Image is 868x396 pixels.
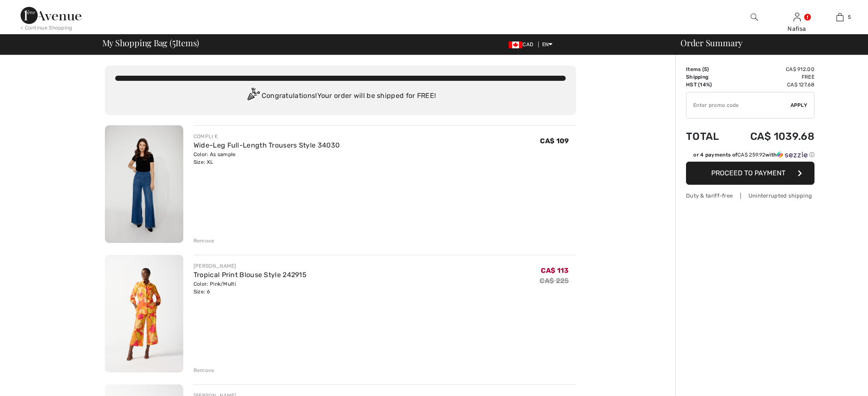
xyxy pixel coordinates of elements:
div: Remove [194,366,215,374]
td: Shipping [686,73,730,81]
td: Items ( ) [686,65,730,73]
span: Proceed to Payment [711,169,785,177]
td: CA$ 912.00 [730,65,814,73]
img: Wide-Leg Full-Length Trousers Style 34030 [105,125,183,243]
a: Sign In [793,13,801,21]
button: Proceed to Payment [686,162,814,185]
img: Canadian Dollar [509,41,522,48]
span: My Shopping Bag ( Items) [102,38,200,47]
span: 5 [172,36,176,47]
span: CA$ 113 [541,266,569,275]
td: Free [730,73,814,81]
div: Color: As sample Size: XL [194,151,340,166]
span: EN [542,41,553,47]
img: 1ère Avenue [21,7,81,24]
div: COMPLI K [194,133,340,140]
td: CA$ 1039.68 [730,122,814,151]
div: < Continue Shopping [21,24,72,32]
td: Total [686,122,730,151]
img: Congratulation2.svg [245,88,262,105]
input: Promo code [686,92,790,118]
div: Nafisa [776,24,818,33]
span: CA$ 259.92 [737,152,765,158]
div: Order Summary [670,38,863,47]
img: Tropical Print Blouse Style 242915 [105,255,183,372]
div: Color: Pink/Multi Size: 6 [194,280,307,296]
div: Duty & tariff-free | Uninterrupted shipping [686,192,814,200]
span: Apply [790,101,808,109]
img: search the website [751,12,758,22]
div: [PERSON_NAME] [194,262,307,270]
span: 5 [848,13,851,21]
div: or 4 payments of with [693,151,814,159]
a: Wide-Leg Full-Length Trousers Style 34030 [194,141,340,149]
div: Congratulations! Your order will be shipped for FREE! [115,88,566,105]
div: or 4 payments ofCA$ 259.92withSezzle Click to learn more about Sezzle [686,151,814,162]
span: CAD [509,41,537,47]
img: My Bag [836,12,844,22]
div: Remove [194,237,215,245]
img: My Info [793,12,801,22]
span: CA$ 109 [540,137,569,145]
s: CA$ 225 [540,277,569,285]
a: Tropical Print Blouse Style 242915 [194,271,307,279]
span: 5 [704,66,707,72]
a: 5 [819,12,861,22]
img: Sezzle [777,151,808,159]
td: CA$ 127.68 [730,81,814,89]
td: HST (14%) [686,81,730,89]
